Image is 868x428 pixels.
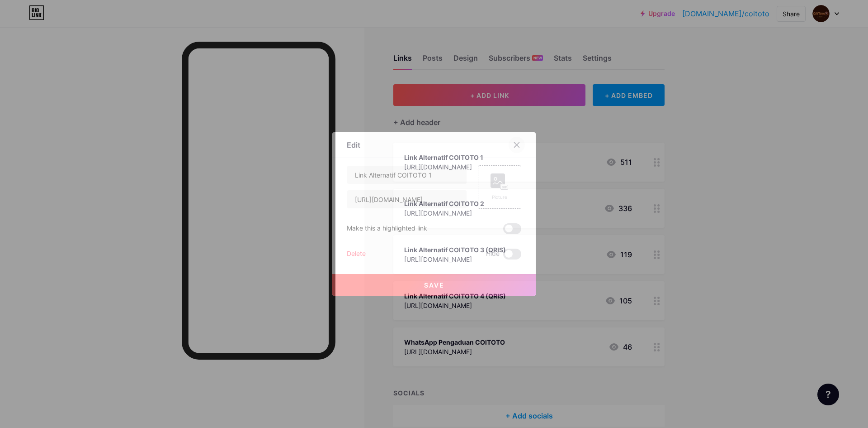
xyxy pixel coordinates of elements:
[332,274,536,296] button: Save
[424,281,444,289] span: Save
[347,166,467,184] input: Title
[347,249,366,260] div: Delete
[486,249,500,260] span: Hide
[347,190,467,208] input: URL
[491,194,509,201] div: Picture
[347,139,360,150] div: Edit
[347,223,427,234] div: Make this a highlighted link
